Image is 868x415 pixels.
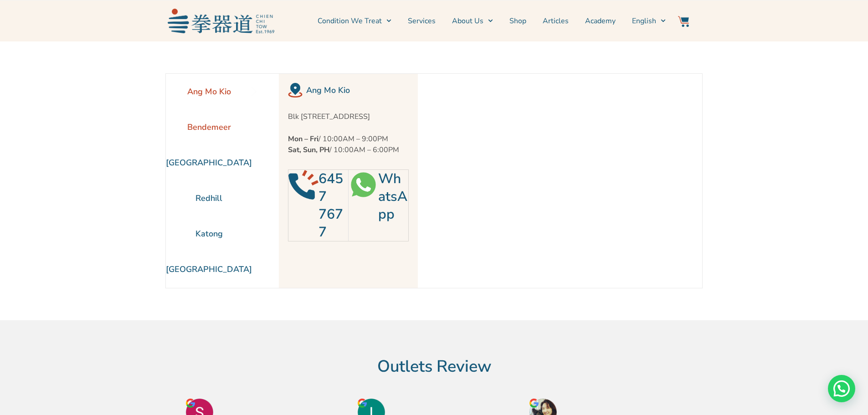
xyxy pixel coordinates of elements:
[306,84,409,97] h2: Ang Mo Kio
[378,169,407,224] a: WhatsApp
[632,15,656,26] span: English
[418,74,676,288] iframe: Chien Chi Tow Healthcare Ang Mo Kio
[279,10,666,32] nav: Menu
[288,133,409,155] p: / 10:00AM – 9:00PM / 10:00AM – 6:00PM
[509,10,526,32] a: Shop
[318,169,343,241] a: 6457 7677
[318,10,391,32] a: Condition We Treat
[452,10,493,32] a: About Us
[585,10,616,32] a: Academy
[408,10,436,32] a: Services
[543,10,569,32] a: Articles
[172,357,696,377] h2: Outlets Review
[632,10,666,32] a: English
[288,134,318,144] strong: Mon – Fri
[288,145,329,155] strong: Sat, Sun, PH
[678,16,689,27] img: Website Icon-03
[288,111,409,122] p: Blk [STREET_ADDRESS]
